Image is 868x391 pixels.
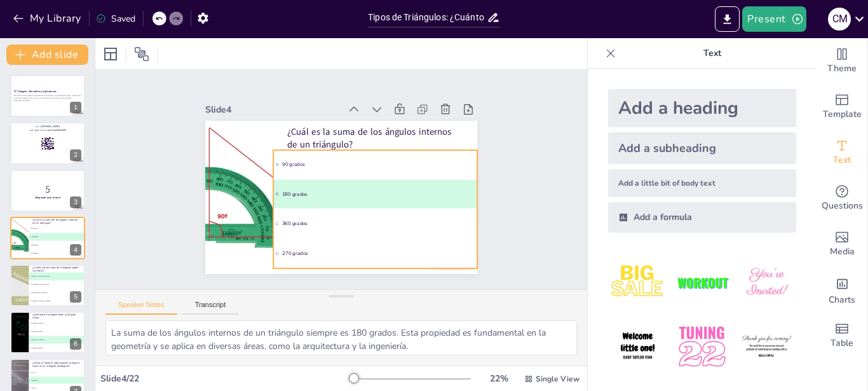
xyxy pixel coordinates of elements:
span: Hipotenusa [29,380,85,381]
div: 4 [10,217,85,259]
p: ¿Qué tipo de triángulo tiene un ángulo recto? [32,313,81,320]
div: 6 [70,338,81,350]
p: and login with code [14,128,81,132]
strong: ¡Prepárate para el quiz! [35,196,61,199]
span: D [276,250,279,256]
button: Present [742,6,806,32]
img: 4.jpeg [608,317,667,376]
span: Triángulo escaleno [29,347,85,349]
div: Add a little bit of body text [608,169,796,197]
span: C [29,339,30,340]
span: 360 grados [29,244,85,246]
span: D [29,252,30,254]
div: 1 [10,75,85,117]
div: Add ready made slides [817,84,867,130]
span: A [29,275,30,277]
img: 6.jpeg [737,317,796,376]
strong: [DOMAIN_NAME] [42,125,60,128]
div: Add text boxes [817,130,867,175]
button: Speaker Notes [105,301,177,315]
button: Export to PowerPoint [715,6,740,32]
span: Triángulo, cuadrado, pentágono [29,299,85,301]
img: 2.jpeg [672,253,731,312]
span: Triángulo isósceles [29,331,85,333]
input: Insert title [368,8,487,27]
p: 5 [14,182,81,196]
button: Add slide [6,45,88,65]
span: 270 grados [276,250,475,257]
div: Saved [96,13,135,25]
span: B [29,284,30,285]
div: 3 [10,170,85,212]
div: 5 [10,264,85,306]
p: ¿Cuáles son los tipos de triángulos según sus lados? [32,266,81,273]
span: 180 grados [275,191,475,198]
span: Theme [827,62,857,76]
span: B [29,380,30,381]
img: 3.jpeg [737,253,796,312]
span: C [29,387,30,388]
span: A [29,228,30,230]
p: Go to [14,125,81,128]
div: Add images, graphics, shapes or video [817,221,867,267]
span: C [29,292,30,293]
p: ¿Cuál es la suma de los ángulos internos de un triángulo? [287,125,464,151]
span: B [29,237,30,238]
span: 180 grados [29,236,85,238]
span: D [29,300,30,301]
span: Media [830,245,855,259]
span: C [276,221,278,226]
span: Table [831,336,853,350]
span: Obtuso, agudo, rectángulo [29,292,85,294]
div: 3 [70,196,81,208]
div: Add a heading [608,89,796,127]
p: ¿Cuál es la suma de los ángulos internos de un triángulo? [32,218,81,225]
img: 1.jpeg [608,253,667,312]
div: Add a table [817,313,867,359]
span: 90 grados [29,228,85,230]
textarea: La suma de los ángulos internos de un triángulo siempre es 180 grados. Esta propiedad es fundamen... [105,320,577,355]
p: Esta presentación explora la geometría del triángulo, sus propiedades, tipos y aplicaciones en la... [14,95,81,99]
span: Text [833,153,851,167]
span: 270 grados [29,252,85,254]
span: Equilátero, isósceles, escaleno [29,275,85,277]
span: 90 grados [275,161,475,168]
div: Change the overall theme [817,38,867,84]
span: Cateto [29,372,85,374]
span: Questions [822,199,863,213]
span: A [29,372,30,373]
div: Add a formula [608,202,796,233]
span: B [275,191,278,197]
div: 2 [70,149,81,161]
span: 360 grados [276,220,475,227]
span: Rectángulo, cuadrado, rombo [29,284,85,285]
span: Charts [829,293,855,307]
button: Transcript [182,301,239,315]
img: 5.jpeg [672,317,731,376]
button: C M [828,6,851,32]
span: Template [823,107,862,121]
span: D [29,347,30,348]
span: Single View [536,374,580,384]
div: 22 % [484,373,514,385]
div: 4 [70,244,81,256]
div: 6 [10,312,85,353]
div: Add charts and graphs [817,267,867,313]
div: 5 [70,291,81,303]
span: A [275,161,278,167]
span: Ángulo [29,387,85,389]
p: Text [621,38,804,69]
span: Triángulo equilátero [29,322,85,324]
p: Generated with [URL] [14,99,81,102]
span: B [29,331,30,332]
div: Slide 4 / 22 [100,373,349,385]
div: Add a subheading [608,132,796,164]
p: ¿Cómo se llama el lado opuesto al ángulo recto en un triángulo rectángulo? [32,361,81,368]
div: Layout [100,44,121,64]
button: My Library [10,8,86,29]
div: 1 [70,102,81,113]
span: C [29,244,30,245]
span: Position [134,46,149,62]
strong: El Triángulo: Geometría y Aplicaciones [14,90,57,93]
div: Slide 4 [205,104,340,116]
